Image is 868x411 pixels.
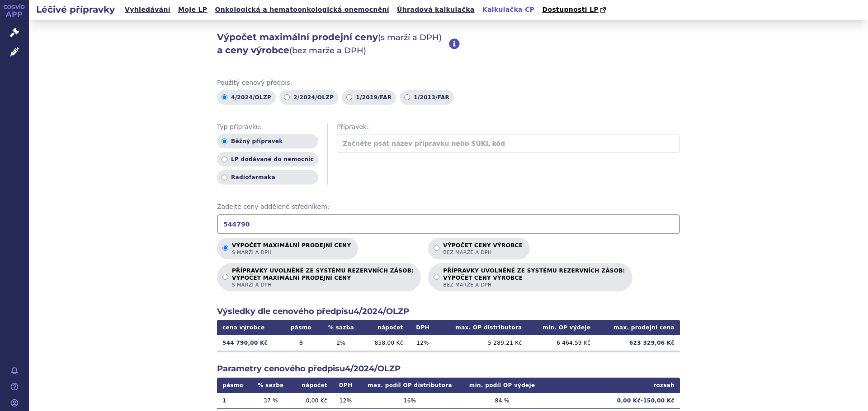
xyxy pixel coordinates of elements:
[409,320,437,335] th: DPH
[443,268,625,288] p: PŘÍPRAVKY UVOLNĚNÉ ZE SYSTÉMU REZERVNÍCH ZÁSOB:
[542,6,599,13] span: Dostupnosti LP
[251,393,290,409] td: 37 %
[217,123,318,132] span: Typ přípravku:
[363,320,409,335] th: nápočet
[400,90,454,105] label: 1/2013/FAR
[539,4,610,16] a: Dostupnosti LP
[337,123,680,132] span: Přípravek:
[232,282,414,288] span: s marží a DPH
[232,268,414,288] p: PŘÍPRAVKY UVOLNĚNÉ ZE SYSTÉMU REZERVNÍCH ZÁSOB:
[543,393,680,409] td: 0,00 Kč - 150,00 Kč
[122,4,173,16] a: Vyhledávání
[217,90,276,105] label: 4/2024/OLZP
[527,320,596,335] th: min. OP výdeje
[217,203,680,212] span: Zadejte ceny oddělené středníkem:
[290,378,332,393] th: nápočet
[217,152,318,166] label: LP dodávané do nemocnic
[290,393,332,409] td: 0,00 Kč
[359,378,461,393] th: max. podíl OP distributora
[359,393,461,409] td: 16 %
[596,320,680,335] th: max. prodejní cena
[283,320,320,335] th: pásmo
[175,4,210,16] a: Moje LP
[283,335,320,351] td: 8
[434,245,439,251] input: Výpočet ceny výrobcebez marže a DPH
[217,134,318,148] label: Běžný přípravek
[342,90,396,105] label: 1/2019/FAR
[443,242,523,256] p: Výpočet ceny výrobce
[437,335,527,351] td: 5 289,21 Kč
[409,335,437,351] td: 12 %
[232,274,414,282] strong: VÝPOČET MAXIMÁLNÍ PRODEJNÍ CENY
[251,378,290,393] th: % sazba
[217,320,283,335] th: cena výrobce
[363,335,409,351] td: 858,00 Kč
[217,363,680,374] h2: Parametry cenového předpisu 4/2024/OLZP
[320,320,363,335] th: % sazba
[232,242,351,256] p: Výpočet maximální prodejní ceny
[222,94,227,100] input: 4/2024/OLZP
[217,214,680,234] input: Zadejte ceny oddělené středníkem
[443,274,625,282] strong: VÝPOČET CENY VÝROBCE
[337,134,680,153] input: Začněte psát název přípravku nebo SÚKL kód
[217,378,251,393] th: pásmo
[222,274,228,280] input: PŘÍPRAVKY UVOLNĚNÉ ZE SYSTÉMU REZERVNÍCH ZÁSOB:VÝPOČET MAXIMÁLNÍ PRODEJNÍ CENYs marží a DPH
[333,378,359,393] th: DPH
[217,393,251,409] td: 1
[346,94,352,100] input: 1/2019/FAR
[279,90,338,105] label: 2/2024/OLZP
[217,31,449,57] h2: Výpočet maximální prodejní ceny a ceny výrobce
[461,378,543,393] th: min. podíl OP výdeje
[217,335,283,351] td: 544 790,00 Kč
[29,3,122,16] h2: Léčivé přípravky
[222,245,228,251] input: Výpočet maximální prodejní cenys marží a DPH
[284,94,290,100] input: 2/2024/OLZP
[212,4,392,16] a: Onkologická a hematoonkologická onemocnění
[222,175,227,180] input: Radiofarmaka
[443,249,523,256] span: bez marže a DPH
[378,32,442,42] span: (s marží a DPH)
[320,335,363,351] td: 2 %
[217,170,318,185] label: Radiofarmaka
[434,274,439,280] input: PŘÍPRAVKY UVOLNĚNÉ ZE SYSTÉMU REZERVNÍCH ZÁSOB:VÝPOČET CENY VÝROBCEbez marže a DPH
[527,335,596,351] td: 6 464,59 Kč
[222,139,227,144] input: Běžný přípravek
[217,306,680,317] h2: Výsledky dle cenového předpisu 4/2024/OLZP
[461,393,543,409] td: 84 %
[437,320,527,335] th: max. OP distributora
[232,249,351,256] span: s marží a DPH
[289,46,366,55] span: (bez marže a DPH)
[443,282,625,288] span: bez marže a DPH
[480,4,538,16] a: Kalkulačka CP
[543,378,680,393] th: rozsah
[333,393,359,409] td: 12 %
[217,79,680,88] span: Použitý cenový předpis:
[596,335,680,351] td: 623 329,06 Kč
[404,94,410,100] input: 1/2013/FAR
[394,4,477,16] a: Úhradová kalkulačka
[222,157,227,162] input: LP dodávané do nemocnic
